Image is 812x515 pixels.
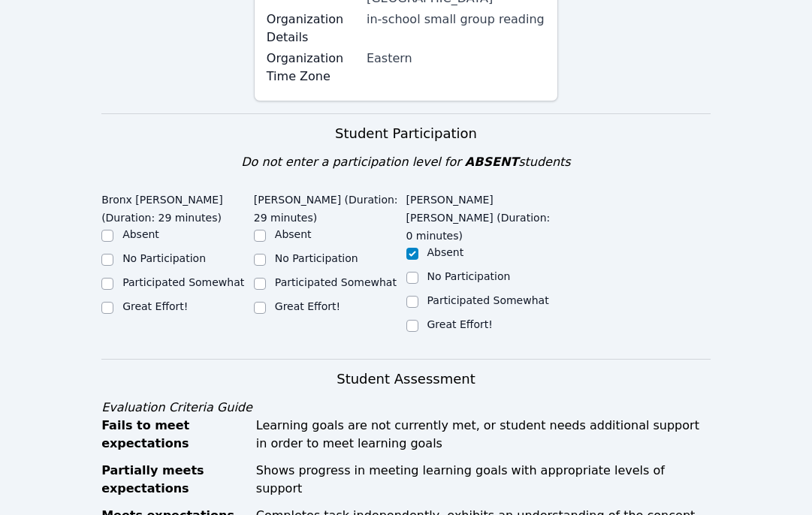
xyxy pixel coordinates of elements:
legend: [PERSON_NAME] (Duration: 29 minutes) [254,186,406,227]
div: Do not enter a participation level for students [101,153,711,171]
label: Absent [427,246,464,258]
legend: [PERSON_NAME] [PERSON_NAME] (Duration: 0 minutes) [406,186,559,245]
label: Organization Details [267,11,358,47]
label: Great Effort! [275,300,340,312]
label: Participated Somewhat [122,276,244,288]
label: Great Effort! [122,300,188,312]
label: Absent [275,228,312,240]
div: in-school small group reading [367,11,545,29]
div: Partially meets expectations [101,462,247,498]
legend: Bronx [PERSON_NAME] (Duration: 29 minutes) [101,186,254,227]
label: Organization Time Zone [267,50,358,86]
div: Fails to meet expectations [101,417,247,453]
div: Shows progress in meeting learning goals with appropriate levels of support [256,462,711,498]
label: Great Effort! [427,318,493,330]
label: No Participation [122,252,206,264]
span: ABSENT [465,155,518,169]
div: Eastern [367,50,545,68]
label: No Participation [427,270,511,282]
div: Evaluation Criteria Guide [101,399,711,417]
h3: Student Participation [101,123,711,144]
label: No Participation [275,252,358,264]
label: Participated Somewhat [275,276,397,288]
label: Absent [122,228,159,240]
div: Learning goals are not currently met, or student needs additional support in order to meet learni... [256,417,711,453]
label: Participated Somewhat [427,294,549,306]
h3: Student Assessment [101,369,711,390]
